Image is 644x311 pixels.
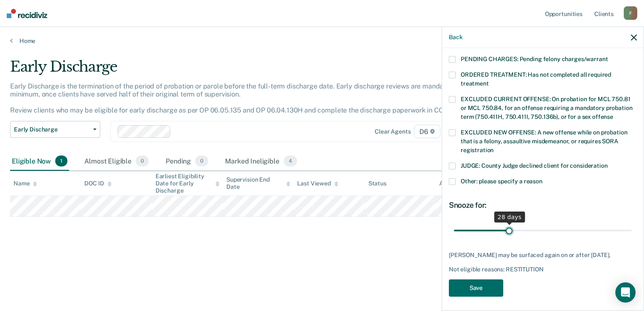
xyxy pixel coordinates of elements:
[14,126,90,133] span: Early Discharge
[10,82,463,115] p: Early Discharge is the termination of the period of probation or parole before the full-term disc...
[449,34,462,41] button: Back
[414,125,440,138] span: D6
[461,56,608,62] span: PENDING CHARGES: Pending felony charges/warrant
[461,71,611,87] span: ORDERED TREATMENT: Has not completed all required treatment
[439,180,479,187] div: Assigned to
[195,155,208,166] span: 0
[368,180,386,187] div: Status
[284,155,297,166] span: 4
[615,282,636,303] div: Open Intercom Messenger
[84,180,111,187] div: DOC ID
[164,152,210,171] div: Pending
[7,9,47,18] img: Recidiviz
[136,155,149,166] span: 0
[156,173,220,194] div: Earliest Eligibility Date for Early Discharge
[449,266,637,273] div: Not eligible reasons: RESTITUTION
[624,6,637,20] div: F
[10,37,634,45] a: Home
[461,178,542,185] span: Other: please specify a reason
[55,155,67,166] span: 1
[10,58,493,82] div: Early Discharge
[449,201,637,210] div: Snooze for:
[375,128,411,135] div: Clear agents
[494,212,525,223] div: 28 days
[83,152,150,171] div: Almost Eligible
[461,129,627,153] span: EXCLUDED NEW OFFENSE: A new offense while on probation that is a felony, assaultive misdemeanor, ...
[223,152,299,171] div: Marked Ineligible
[449,279,503,297] button: Save
[449,252,637,259] div: [PERSON_NAME] may be surfaced again on or after [DATE].
[461,162,608,169] span: JUDGE: County Judge declined client for consideration
[13,180,37,187] div: Name
[461,96,632,120] span: EXCLUDED CURRENT OFFENSE: On probation for MCL 750.81 or MCL 750.84, for an offense requiring a m...
[10,152,69,171] div: Eligible Now
[226,176,290,190] div: Supervision End Date
[297,180,338,187] div: Last Viewed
